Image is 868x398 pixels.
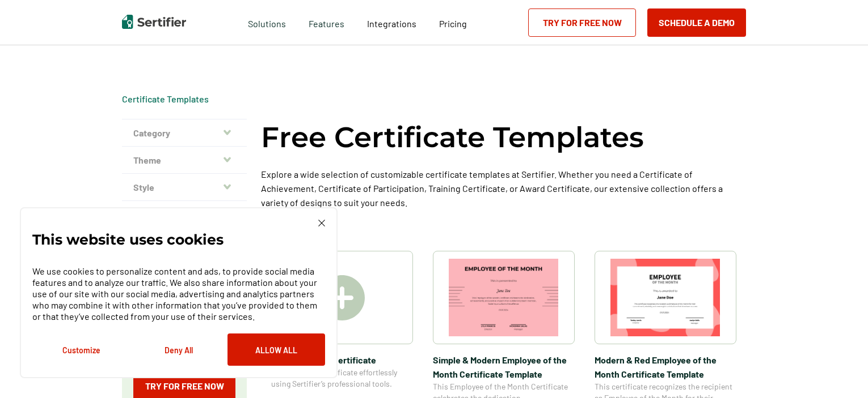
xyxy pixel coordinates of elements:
[439,15,467,29] a: Pricing
[261,167,746,209] p: Explore a wide selection of customizable certificate templates at Sertifier. Whether you need a C...
[227,333,325,366] button: Allow All
[439,18,467,29] span: Pricing
[528,8,636,37] a: Try for Free Now
[122,201,247,228] button: Color
[367,15,416,29] a: Integrations
[122,119,247,147] button: Category
[122,174,247,201] button: Style
[248,15,286,29] span: Solutions
[319,275,365,320] img: Create A Blank Certificate
[122,93,209,104] a: Certificate Templates
[271,367,413,390] span: Create a blank certificate effortlessly using Sertifier’s professional tools.
[130,333,227,366] button: Deny All
[449,259,559,336] img: Simple & Modern Employee of the Month Certificate Template
[32,333,130,366] button: Customize
[647,8,746,37] button: Schedule a Demo
[595,353,736,381] span: Modern & Red Employee of the Month Certificate Template
[122,15,186,29] img: Sertifier | Digital Credentialing Platform
[32,266,325,322] p: We use cookies to personalize content and ads, to provide social media features and to analyze ou...
[122,93,209,105] div: Breadcrumb
[122,93,209,105] span: Certificate Templates
[271,353,413,367] span: Create A Blank Certificate
[367,18,416,29] span: Integrations
[122,147,247,174] button: Theme
[433,353,575,381] span: Simple & Modern Employee of the Month Certificate Template
[318,220,325,226] img: Cookie Popup Close
[610,259,720,336] img: Modern & Red Employee of the Month Certificate Template
[309,15,344,29] span: Features
[261,119,644,156] h1: Free Certificate Templates
[32,234,224,245] p: This website uses cookies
